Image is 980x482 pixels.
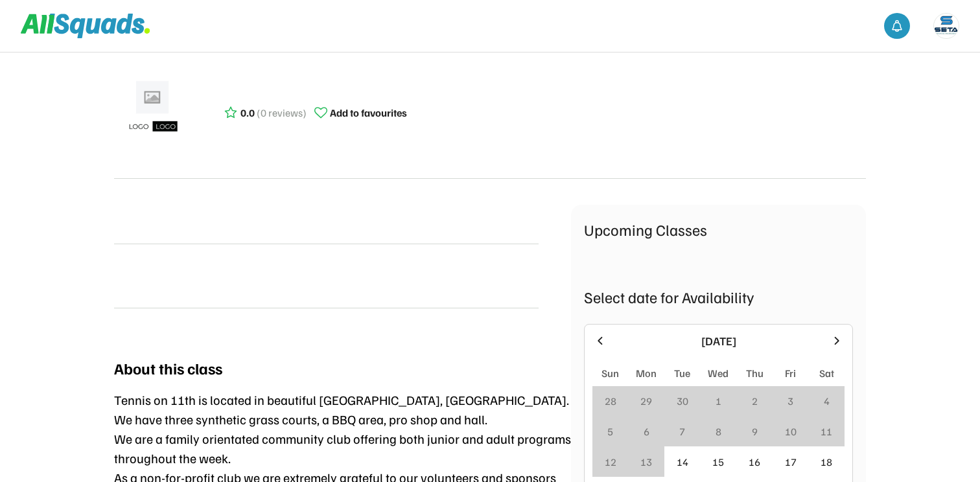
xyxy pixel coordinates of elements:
[640,454,652,470] div: 13
[330,105,407,120] div: Add to favourites
[891,19,904,32] img: bell-03%20%281%29.svg
[114,356,222,380] div: About this class
[677,454,688,470] div: 14
[708,365,729,381] div: Wed
[934,14,959,38] img: https%3A%2F%2F94044dc9e5d3b3599ffa5e2d56a015ce.cdn.bubble.io%2Ff1754286075797x114515133516727150%...
[787,393,793,409] div: 3
[749,454,760,470] div: 16
[785,424,797,439] div: 10
[607,424,613,439] div: 5
[114,260,145,292] img: yH5BAEAAAAALAAAAAABAAEAAAIBRAA7
[785,365,796,381] div: Fri
[821,454,832,470] div: 18
[584,218,853,241] div: Upcoming Classes
[605,393,616,409] div: 28
[752,393,758,409] div: 2
[819,365,834,381] div: Sat
[824,393,830,409] div: 4
[605,454,616,470] div: 12
[121,76,185,141] img: ui-kit-placeholders-product-5_1200x.webp
[785,454,797,470] div: 17
[716,393,721,409] div: 1
[821,424,832,439] div: 11
[614,332,822,350] div: [DATE]
[584,285,853,308] div: Select date for Availability
[640,393,652,409] div: 29
[746,365,764,381] div: Thu
[674,365,690,381] div: Tue
[257,105,307,120] div: (0 reviews)
[644,424,649,439] div: 6
[679,424,685,439] div: 7
[677,393,688,409] div: 30
[712,454,724,470] div: 15
[752,424,758,439] div: 9
[240,105,255,120] div: 0.0
[601,365,619,381] div: Sun
[716,424,721,439] div: 8
[636,365,657,381] div: Mon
